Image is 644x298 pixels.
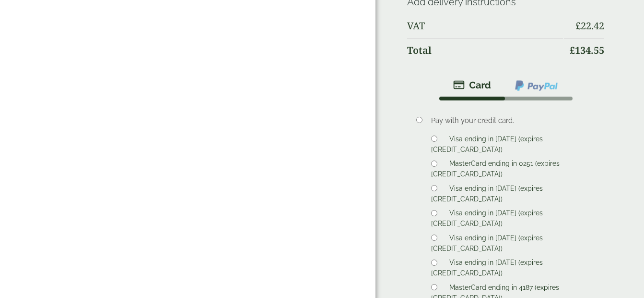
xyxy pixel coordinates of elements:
img: stripe.png [453,79,491,91]
p: Pay with your credit card. [431,115,591,126]
span: £ [575,19,581,32]
label: Visa ending in [DATE] (expires [CREDIT_CARD_DATA]) [431,234,543,255]
label: Visa ending in [DATE] (expires [CREDIT_CARD_DATA]) [431,185,543,206]
th: VAT [407,14,563,37]
bdi: 134.55 [570,44,604,57]
label: Visa ending in [DATE] (expires [CREDIT_CARD_DATA]) [431,259,543,280]
label: MasterCard ending in 0251 (expires [CREDIT_CARD_DATA]) [431,160,560,181]
img: ppcp-gateway.png [514,79,559,92]
label: Visa ending in [DATE] (expires [CREDIT_CARD_DATA]) [431,135,543,156]
bdi: 22.42 [575,19,604,32]
th: Total [407,38,563,62]
span: £ [570,44,575,57]
label: Visa ending in [DATE] (expires [CREDIT_CARD_DATA]) [431,209,543,230]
